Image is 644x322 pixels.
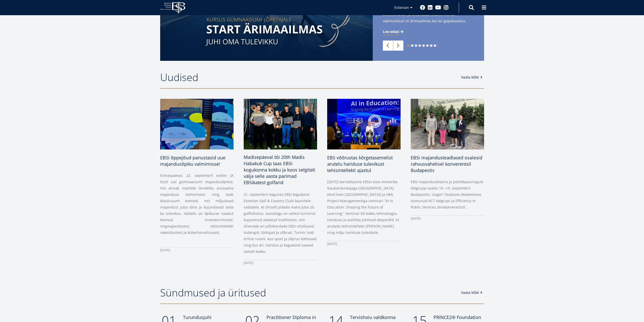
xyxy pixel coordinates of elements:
img: 20th Madis Habakuk Cup [242,98,319,151]
img: Ai in Education [327,99,401,149]
div: [DATE] [411,215,484,222]
p: Esmaspäeval, 22. septembril esitles JA Eesti uut gümnaasiumi majandusõpikut, mis annab noortele t... [160,172,234,236]
div: [DATE] [244,260,317,266]
a: 8 [434,44,436,47]
span: EBSi majandusteadlased osalesid rahvusvahelisel konverentsil Budapestis [411,155,482,173]
a: 4 [419,44,421,47]
a: 7 [430,44,432,47]
a: Facebook [420,5,425,10]
a: 6 [426,44,429,47]
a: 5 [422,44,425,47]
a: 3 [415,44,417,47]
a: Vaata kõiki [461,290,484,295]
p: [DATE] korraldasime EBSis koos Ameerika Kaubanduskojaga [GEOGRAPHIC_DATA] (AmCham [GEOGRAPHIC_DAT... [327,179,401,236]
a: Youtube [435,5,441,10]
a: Vaata kõiki [461,75,484,80]
a: Next [393,41,403,51]
a: Linkedin [428,5,433,10]
h2: Sündmused ja üritused [160,286,456,299]
h2: Uudised [160,71,456,84]
span: EBS võõrustas kõrgetasemelist arutelu hariduse tulevikust tehisintellekti ajastul [327,155,393,173]
span: EBSi õppejõud panustasid uue majandusõpiku valmimisse! [160,155,225,167]
div: [DATE] [160,247,234,253]
a: Loe edasi [383,29,404,34]
span: Loe edasi [383,29,399,34]
p: EBSi majandusteooria ja poliitikauuringute töögrupp osales 18.–19. septembril Budapestis, Ungari ... [411,179,484,210]
p: 21. septembril kogunes EBSi kogukond Estonian Golf & Country Clubi kaunitele radadele, et ühiselt... [244,191,317,255]
a: Instagram [444,5,449,10]
a: 2 [411,44,413,47]
img: a [411,99,484,149]
img: Majandusõpik [160,99,234,149]
a: Previous [383,41,393,51]
a: 1 [407,44,410,47]
span: Madisepäeval tõi 20th Madis Habakuk Cup taas EBSi kogukonna kokku ja koos selgitati välja selle a... [244,154,315,185]
div: [DATE] [327,241,401,247]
